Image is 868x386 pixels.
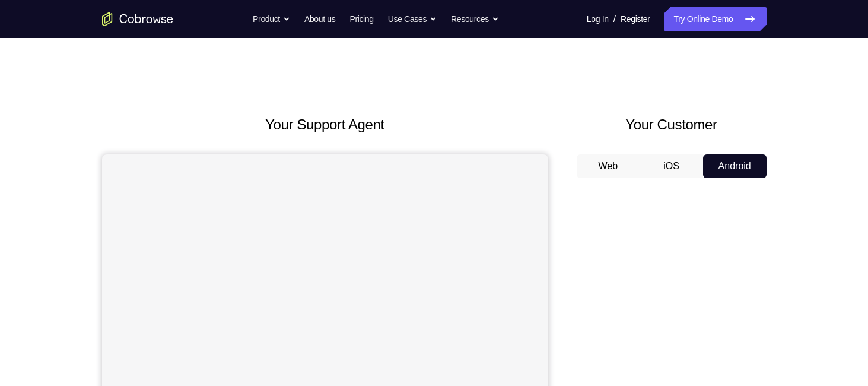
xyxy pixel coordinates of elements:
[451,7,499,31] button: Resources
[304,7,335,31] a: About us
[102,12,173,26] a: Go to the home page
[664,7,766,31] a: Try Online Demo
[577,154,640,178] button: Web
[621,7,650,31] a: Register
[640,154,703,178] button: iOS
[587,7,609,31] a: Log In
[703,154,767,178] button: Android
[388,7,437,31] button: Use Cases
[102,114,548,135] h2: Your Support Agent
[349,7,373,31] a: Pricing
[577,114,767,135] h2: Your Customer
[253,7,290,31] button: Product
[613,12,616,26] span: /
